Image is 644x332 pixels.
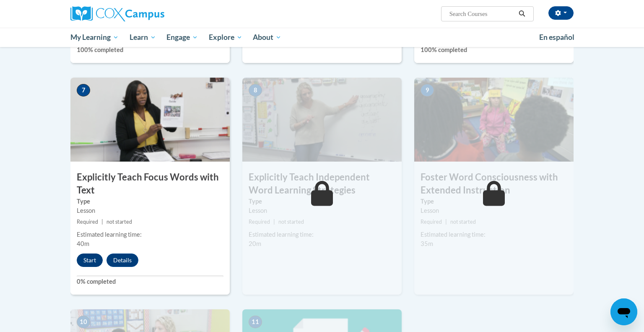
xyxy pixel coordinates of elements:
[77,219,98,225] span: Required
[421,206,567,215] div: Lesson
[414,78,574,162] img: Course Image
[278,219,304,225] span: not started
[101,219,103,225] span: |
[77,277,223,286] label: 0% completed
[249,197,395,206] label: Type
[421,240,433,247] span: 35m
[449,9,516,19] input: Search Courses
[253,32,281,42] span: About
[242,171,402,197] h3: Explicitly Teach Independent Word Learning Strategies
[70,6,230,21] a: Cox Campus
[166,32,198,42] span: Engage
[106,219,132,225] span: not started
[249,230,395,239] div: Estimated learning time:
[534,29,580,46] a: En español
[77,84,90,97] span: 7
[203,28,248,47] a: Explore
[421,230,567,239] div: Estimated learning time:
[106,254,138,267] button: Details
[516,9,528,19] button: Search
[242,78,402,162] img: Course Image
[249,206,395,215] div: Lesson
[273,219,275,225] span: |
[450,219,476,225] span: not started
[209,32,242,42] span: Explore
[421,84,434,97] span: 9
[130,32,156,42] span: Learn
[414,171,574,197] h3: Foster Word Consciousness with Extended Instruction
[248,28,287,47] a: About
[610,298,637,325] iframe: Button to launch messaging window
[445,219,447,225] span: |
[58,28,586,47] div: Main menu
[124,28,161,47] a: Learn
[548,6,574,20] button: Account Settings
[70,171,230,197] h3: Explicitly Teach Focus Words with Text
[77,197,223,206] label: Type
[70,6,164,21] img: Cox Campus
[77,206,223,215] div: Lesson
[249,219,270,225] span: Required
[70,78,230,162] img: Course Image
[77,230,223,239] div: Estimated learning time:
[249,240,261,247] span: 20m
[421,219,442,225] span: Required
[77,254,103,267] button: Start
[421,45,567,55] label: 100% completed
[77,240,89,247] span: 40m
[421,197,567,206] label: Type
[65,28,124,47] a: My Learning
[77,316,90,328] span: 10
[161,28,203,47] a: Engage
[249,84,262,97] span: 8
[249,316,262,328] span: 11
[70,32,119,42] span: My Learning
[77,45,223,55] label: 100% completed
[539,33,574,42] span: En español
